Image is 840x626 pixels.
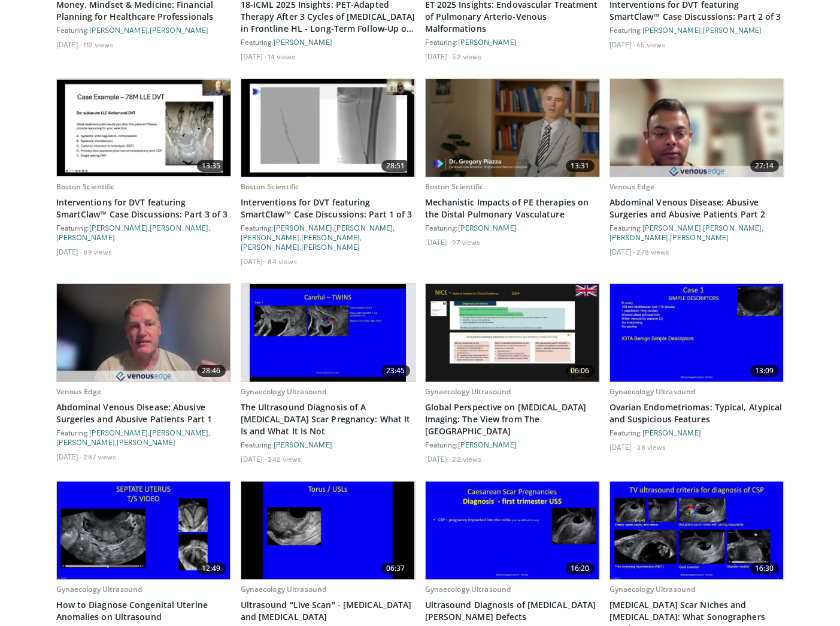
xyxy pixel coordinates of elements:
[642,223,701,232] a: [PERSON_NAME]
[56,25,231,35] div: Featuring: ,
[56,223,231,242] div: Featuring: , ,
[750,563,779,574] span: 16:30
[426,482,599,579] a: 16:20
[381,160,410,172] span: 28:51
[241,37,416,47] div: Featuring:
[703,223,762,232] a: [PERSON_NAME]
[610,482,784,579] a: 16:30
[452,52,481,61] li: 52 views
[56,247,82,256] li: [DATE]
[241,52,266,61] li: [DATE]
[610,79,784,177] img: f2162cbb-508b-4c8e-8660-de771c55c8a2.620x360_q85_upscale.jpg
[250,284,406,382] img: ffed2b55-af13-4f1e-b800-e580c2a9d906.620x360_q85_upscale.jpg
[56,438,115,446] a: [PERSON_NAME]
[274,440,332,449] a: [PERSON_NAME]
[426,284,599,382] img: 6b825f6f-c589-40a6-b073-b76af3678a56.620x360_q85_upscale.jpg
[89,428,148,437] a: [PERSON_NAME]
[458,38,517,46] a: [PERSON_NAME]
[609,233,668,241] a: [PERSON_NAME]
[425,440,600,449] div: Featuring:
[750,160,779,172] span: 27:14
[83,452,116,461] li: 287 views
[56,401,231,425] a: Abdominal Venous Disease: Abusive Surgeries and Abusive Patients Part 1
[609,182,654,192] a: Venous Edge
[425,237,451,247] li: [DATE]
[636,247,669,256] li: 278 views
[610,284,784,382] a: 13:09
[150,428,208,437] a: [PERSON_NAME]
[268,454,301,464] li: 242 views
[57,79,231,177] a: 13:35
[241,482,415,579] img: bd302f99-e8cc-4c0d-b0fd-a0a051af7956.620x360_q85_upscale.jpg
[609,401,784,425] a: Ovarian Endometriomas: Typical, Atypical and Suspicious Features
[197,563,226,574] span: 12:49
[609,247,635,256] li: [DATE]
[566,563,595,574] span: 16:20
[425,52,451,61] li: [DATE]
[241,440,416,449] div: Featuring:
[117,438,175,446] a: [PERSON_NAME]
[425,386,511,397] a: Gynaecology Ultrasound
[56,196,231,220] a: Interventions for DVT featuring SmartClaw™ Case Discussions: Part 3 of 3
[83,40,113,49] li: 112 views
[750,365,779,377] span: 13:09
[241,256,266,266] li: [DATE]
[425,37,600,47] div: Featuring:
[89,223,148,232] a: [PERSON_NAME]
[425,182,484,192] a: Boston Scientific
[609,40,635,49] li: [DATE]
[57,482,231,579] img: 6cff2cce-fa3c-4d06-8bee-759baa9a2a31.620x360_q85_upscale.jpg
[56,599,231,623] a: How to Diagnose Congenital Uterine Anomalies on Ultrasound
[609,442,635,452] li: [DATE]
[150,26,208,34] a: [PERSON_NAME]
[458,223,517,232] a: [PERSON_NAME]
[426,482,599,579] img: a7c52436-8114-4f5a-b38b-bb96452fb260.620x360_q85_upscale.jpg
[268,256,297,266] li: 84 views
[566,160,595,172] span: 13:31
[241,454,266,464] li: [DATE]
[274,223,332,232] a: [PERSON_NAME]
[57,284,231,382] img: 0890ae55-2f47-4414-a9b2-845e6e644b42.620x360_q85_upscale.jpg
[301,233,360,241] a: [PERSON_NAME]
[241,584,327,594] a: Gynaecology Ultrasound
[609,584,696,594] a: Gynaecology Ultrasound
[57,284,231,382] a: 28:46
[610,482,784,579] img: 91892c8b-ca07-4738-8486-0f53b26bd84c.620x360_q85_upscale.jpg
[241,401,416,437] a: The Ultrasound Diagnosis of A [MEDICAL_DATA] Scar Pregnancy: What It Is and What It Is Not
[426,79,599,177] a: 13:31
[197,160,226,172] span: 13:35
[301,243,360,251] a: [PERSON_NAME]
[57,80,231,176] img: c7c8053f-07ab-4f92-a446-8a4fb167e281.620x360_q85_upscale.jpg
[425,223,600,232] div: Featuring:
[334,223,393,232] a: [PERSON_NAME]
[241,482,415,579] a: 06:37
[703,26,762,34] a: [PERSON_NAME]
[274,38,332,46] a: [PERSON_NAME]
[241,196,416,220] a: Interventions for DVT featuring SmartClaw™ Case Discussions: Part 1 of 3
[83,247,112,256] li: 89 views
[636,442,666,452] li: 38 views
[425,584,511,594] a: Gynaecology Ultrasound
[610,79,784,177] a: 27:14
[241,599,416,623] a: Ultrasound "Live Scan" - [MEDICAL_DATA] and [MEDICAL_DATA]
[452,454,481,464] li: 22 views
[610,284,784,382] img: fcabfa1c-8ff7-42d8-80e0-7e4f293dd7f0.620x360_q85_upscale.jpg
[56,233,115,241] a: [PERSON_NAME]
[56,182,115,192] a: Boston Scientific
[609,25,784,35] div: Featuring: ,
[241,182,299,192] a: Boston Scientific
[241,284,415,382] a: 23:45
[56,428,231,447] div: Featuring: , , ,
[241,223,416,252] div: Featuring: , , , , ,
[241,79,415,177] a: 28:51
[241,386,327,397] a: Gynaecology Ultrasound
[56,584,142,594] a: Gynaecology Ultrasound
[241,79,415,177] img: 8e34a565-0f1f-4312-bf6d-12e5c78bba72.620x360_q85_upscale.jpg
[56,386,101,397] a: Venous Edge
[150,223,208,232] a: [PERSON_NAME]
[452,237,480,247] li: 97 views
[609,223,784,242] div: Featuring: , , ,
[425,454,451,464] li: [DATE]
[425,401,600,437] a: Global Perspective on [MEDICAL_DATA] Imaging: The View from The [GEOGRAPHIC_DATA]
[609,196,784,220] a: Abdominal Venous Disease: Abusive Surgeries and Abusive Patients Part 2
